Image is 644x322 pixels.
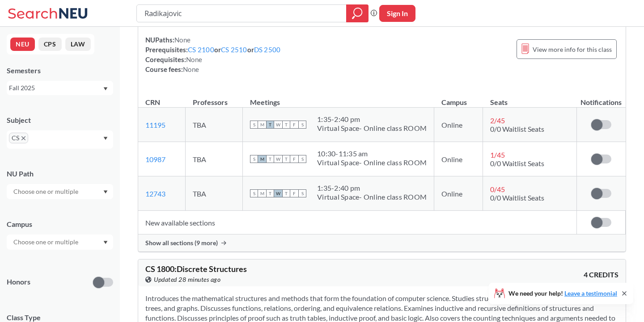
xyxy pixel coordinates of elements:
[7,169,113,179] div: NU Path
[10,38,35,51] button: NEU
[9,186,84,197] input: Choose one or multiple
[138,211,577,234] td: New available sections
[434,108,483,142] td: Online
[7,66,113,75] div: Semesters
[434,88,483,108] th: Campus
[266,155,274,163] span: T
[188,46,214,54] a: CS 2100
[266,189,274,197] span: T
[282,155,290,163] span: T
[250,155,258,163] span: S
[490,151,505,159] span: 1 / 45
[7,219,113,229] div: Campus
[317,158,427,167] div: Virtual Space- Online class ROOM
[250,121,258,129] span: S
[490,185,505,193] span: 0 / 45
[317,184,427,192] div: 1:35 - 2:40 pm
[9,133,28,143] span: CSX to remove pill
[7,81,113,95] div: Fall 2025Dropdown arrow
[254,46,281,54] a: DS 2500
[282,189,290,197] span: T
[186,55,202,63] span: None
[490,193,544,202] span: 0/0 Waitlist Seats
[352,7,363,20] svg: magnifying glass
[258,189,266,197] span: M
[174,36,191,44] span: None
[145,189,165,198] a: 12743
[7,130,113,149] div: CSX to remove pillDropdown arrow
[317,149,427,158] div: 10:30 - 11:35 am
[250,189,258,197] span: S
[577,88,626,108] th: Notifications
[290,155,298,163] span: F
[9,83,102,93] div: Fall 2025
[38,38,62,51] button: CPS
[154,275,220,284] span: Updated 28 minutes ago
[434,142,483,176] td: Online
[145,35,280,74] div: NUPaths: Prerequisites: or or Corequisites: Course fees:
[7,234,113,250] div: Dropdown arrow
[346,4,369,22] div: magnifying glass
[298,189,306,197] span: S
[145,97,160,107] div: CRN
[290,121,298,129] span: F
[533,44,612,55] span: View more info for this class
[103,190,108,194] svg: Dropdown arrow
[145,239,218,247] span: Show all sections (9 more)
[490,116,505,125] span: 2 / 45
[274,155,282,163] span: W
[290,189,298,197] span: F
[508,290,617,297] span: We need your help!
[379,5,415,22] button: Sign In
[7,277,30,287] p: Honors
[65,38,91,51] button: LAW
[138,234,626,251] div: Show all sections (9 more)
[186,142,243,176] td: TBA
[221,46,247,54] a: CS 2510
[298,121,306,129] span: S
[21,136,25,140] svg: X to remove pill
[274,121,282,129] span: W
[584,270,619,280] span: 4 CREDITS
[282,121,290,129] span: T
[144,6,340,21] input: Class, professor, course number, "phrase"
[298,155,306,163] span: S
[266,121,274,129] span: T
[434,176,483,211] td: Online
[103,241,108,244] svg: Dropdown arrow
[564,289,617,297] a: Leave a testimonial
[317,124,427,133] div: Virtual Space- Online class ROOM
[490,159,544,167] span: 0/0 Waitlist Seats
[186,88,243,108] th: Professors
[186,108,243,142] td: TBA
[258,155,266,163] span: M
[243,88,434,108] th: Meetings
[7,115,113,125] div: Subject
[258,121,266,129] span: M
[145,155,165,163] a: 10987
[317,192,427,201] div: Virtual Space- Online class ROOM
[183,65,199,73] span: None
[103,137,108,140] svg: Dropdown arrow
[103,87,108,91] svg: Dropdown arrow
[490,125,544,133] span: 0/0 Waitlist Seats
[483,88,577,108] th: Seats
[145,264,247,274] span: CS 1800 : Discrete Structures
[317,115,427,124] div: 1:35 - 2:40 pm
[186,176,243,211] td: TBA
[7,184,113,199] div: Dropdown arrow
[145,121,165,129] a: 11195
[9,237,84,247] input: Choose one or multiple
[274,189,282,197] span: W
